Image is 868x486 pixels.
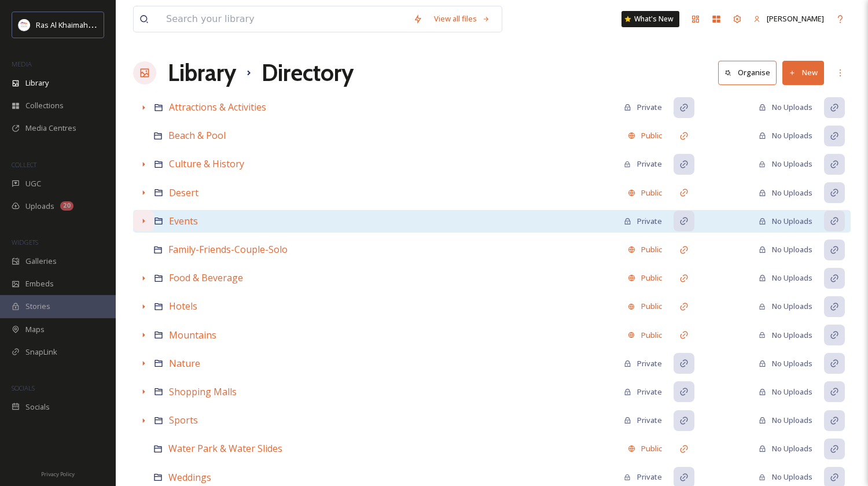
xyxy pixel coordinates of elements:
img: Logo_RAKTDA_RGB-01.png [19,19,30,31]
a: [PERSON_NAME] [748,8,830,30]
div: No Uploads [759,187,812,198]
span: UGC [25,178,41,189]
a: Hotels [169,299,197,314]
div: No Uploads [759,443,812,454]
span: Embeds [25,278,54,289]
div: No Uploads [759,301,812,312]
div: Private [624,159,662,170]
span: MEDIA [12,60,32,68]
div: Private [624,216,662,227]
div: Private [624,386,662,397]
div: Private [624,415,662,426]
div: Public [622,182,668,204]
div: Public [622,324,668,347]
div: No Uploads [759,330,812,341]
span: Media Centres [25,123,76,134]
a: Family-Friends-Couple-Solo [168,242,288,257]
a: View all files [428,8,496,30]
a: Water Park & Water Slides [168,441,282,456]
div: Public [622,295,668,318]
span: Desert [169,186,198,199]
div: 20 [60,201,73,211]
span: Collections [25,100,64,111]
div: No Uploads [759,130,812,141]
span: COLLECT [12,160,36,169]
span: Privacy Policy [41,470,75,478]
span: Beach & Pool [168,129,226,142]
h1: Directory [262,56,354,90]
span: Food & Beverage [169,271,243,284]
a: Weddings [168,470,211,485]
div: No Uploads [759,244,812,255]
div: Public [622,267,668,289]
div: Public [622,124,668,147]
span: WIDGETS [12,238,38,246]
a: Shopping Malls [169,385,237,399]
a: Library [168,56,236,90]
span: Weddings [168,471,211,484]
span: Shopping Malls [169,385,237,398]
span: SOCIALS [12,384,35,392]
div: Private [624,358,662,369]
span: Library [25,78,49,89]
span: Family-Friends-Couple-Solo [168,243,288,256]
div: No Uploads [759,273,812,283]
a: Culture & History [169,157,244,171]
a: Beach & Pool [168,128,226,143]
button: New [782,61,824,84]
div: Public [622,238,668,261]
span: Uploads [25,201,54,212]
a: Mountains [169,328,216,343]
span: Hotels [169,300,197,312]
div: No Uploads [759,386,812,397]
span: Mountains [169,329,216,341]
span: Maps [25,324,45,335]
a: Events [169,214,198,229]
span: Sports [169,414,198,426]
div: No Uploads [759,358,812,369]
span: Nature [169,357,200,370]
span: [PERSON_NAME] [767,13,824,24]
span: Ras Al Khaimah Tourism Development Authority [36,19,200,30]
a: Attractions & Activities [169,100,266,115]
a: Privacy Policy [41,466,75,480]
div: Private [624,102,662,113]
span: Stories [25,301,50,312]
button: Organise [718,61,777,84]
a: Desert [169,186,198,200]
span: Galleries [25,256,57,267]
div: No Uploads [759,102,812,113]
span: Water Park & Water Slides [168,442,282,455]
div: No Uploads [759,415,812,426]
span: Culture & History [169,157,244,170]
a: Food & Beverage [169,271,243,285]
span: SnapLink [25,347,57,358]
span: Attractions & Activities [169,101,266,113]
a: What's New [621,11,679,27]
div: No Uploads [759,159,812,170]
span: Socials [25,402,50,413]
a: Sports [169,413,198,428]
div: No Uploads [759,216,812,227]
span: Events [169,215,198,227]
div: Private [624,472,662,483]
input: Search your library [160,6,407,32]
div: No Uploads [759,472,812,483]
div: Public [622,437,668,460]
a: Nature [169,356,200,371]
